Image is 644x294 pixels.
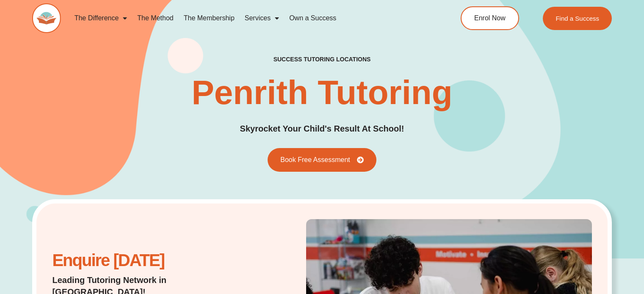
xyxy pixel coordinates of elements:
span: Find a Success [556,15,599,22]
h2: Skyrocket Your Child's Result At School! [240,122,404,135]
a: Enrol Now [461,6,519,30]
a: The Method [132,8,178,28]
h2: Enquire [DATE] [52,255,246,266]
a: Find a Success [543,7,612,30]
span: Enrol Now [474,15,506,22]
a: The Membership [179,8,240,28]
a: Own a Success [284,8,341,28]
h1: Penrith Tutoring [191,76,452,110]
a: The Difference [69,8,133,28]
a: Services [240,8,284,28]
nav: Menu [69,8,428,28]
a: Book Free Assessment [268,148,376,172]
h2: success tutoring locations [274,55,371,63]
span: Book Free Assessment [280,157,350,163]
